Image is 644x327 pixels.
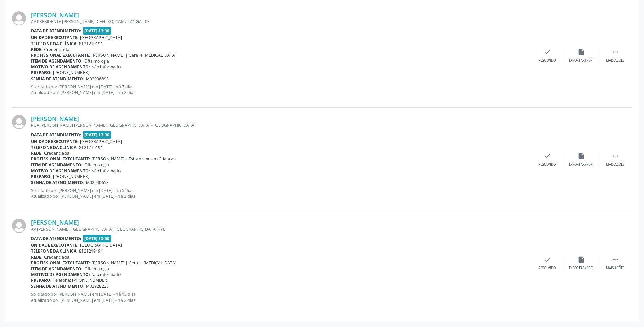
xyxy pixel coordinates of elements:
[31,272,90,277] b: Motivo de agendamento:
[80,139,122,144] span: [GEOGRAPHIC_DATA]
[92,52,177,58] span: [PERSON_NAME] | Geral e [MEDICAL_DATA]
[31,70,52,75] b: Preparo:
[31,64,90,70] b: Motivo de agendamento:
[577,152,585,160] i: insert_drive_file
[31,132,81,138] b: Data de atendimento:
[31,35,79,40] b: Unidade executante:
[31,242,79,248] b: Unidade executante:
[91,272,121,277] span: Não informado
[84,58,109,64] span: Oftalmologia
[31,150,43,156] b: Rede:
[12,11,26,25] img: img
[544,256,551,263] i: check
[84,266,109,272] span: Oftalmologia
[86,179,109,185] span: M02940653
[80,35,122,40] span: [GEOGRAPHIC_DATA]
[31,283,85,289] b: Senha de atendimento:
[31,52,90,58] b: Profissional executante:
[31,76,85,82] b: Senha de atendimento:
[31,266,83,272] b: Item de agendamento:
[12,115,26,129] img: img
[44,254,69,260] span: Credenciada
[91,168,121,174] span: Não informado
[606,58,624,63] div: Mais ações
[606,266,624,271] div: Mais ações
[569,58,593,63] div: Exportar (PDF)
[53,277,108,283] span: Telefone: [PHONE_NUMBER]
[569,162,593,167] div: Exportar (PDF)
[31,168,90,174] b: Motivo de agendamento:
[611,152,619,160] i: 
[31,122,530,128] div: RUA [PERSON_NAME] [PERSON_NAME], [GEOGRAPHIC_DATA] - [GEOGRAPHIC_DATA]
[544,48,551,56] i: check
[577,48,585,56] i: insert_drive_file
[31,11,79,19] a: [PERSON_NAME]
[569,266,593,271] div: Exportar (PDF)
[31,179,85,185] b: Senha de atendimento:
[31,47,43,52] b: Rede:
[83,235,111,242] span: [DATE] 13:50
[84,162,109,168] span: Oftalmologia
[80,242,122,248] span: [GEOGRAPHIC_DATA]
[12,219,26,233] img: img
[544,152,551,160] i: check
[31,28,81,34] b: Data de atendimento:
[44,150,69,156] span: Credenciada
[31,115,79,122] a: [PERSON_NAME]
[577,256,585,263] i: insert_drive_file
[31,219,79,226] a: [PERSON_NAME]
[538,266,556,271] div: Resolvido
[31,58,83,64] b: Item de agendamento:
[31,260,90,266] b: Profissional executante:
[31,144,78,150] b: Telefone da clínica:
[53,70,89,75] span: [PHONE_NUMBER]
[31,291,530,303] p: Solicitado por [PERSON_NAME] em [DATE] - há 13 dias Atualizado por [PERSON_NAME] em [DATE] - há 2...
[31,19,530,24] div: AV PRESIDENTE [PERSON_NAME], CENTRO, CAMUTANGA - PE
[31,139,79,144] b: Unidade executante:
[92,156,176,162] span: [PERSON_NAME] e Estrabismo em Crianças
[31,84,530,96] p: Solicitado por [PERSON_NAME] em [DATE] - há 7 dias Atualizado por [PERSON_NAME] em [DATE] - há 2 ...
[79,41,103,47] span: 8121219191
[79,144,103,150] span: 8121219191
[31,174,52,179] b: Preparo:
[538,58,556,63] div: Resolvido
[31,277,52,283] b: Preparo:
[31,156,90,162] b: Profissional executante:
[44,47,69,52] span: Credenciada
[79,248,103,254] span: 8121219191
[31,248,78,254] b: Telefone da clínica:
[91,64,121,70] span: Não informado
[83,27,111,35] span: [DATE] 13:30
[31,226,530,232] div: AV [PERSON_NAME], [GEOGRAPHIC_DATA], [GEOGRAPHIC_DATA] - PE
[31,162,83,168] b: Item de agendamento:
[31,41,78,47] b: Telefone da clínica:
[31,236,81,241] b: Data de atendimento:
[538,162,556,167] div: Resolvido
[86,283,109,289] span: M02928228
[606,162,624,167] div: Mais ações
[83,131,111,139] span: [DATE] 13:30
[31,188,530,199] p: Solicitado por [PERSON_NAME] em [DATE] - há 5 dias Atualizado por [PERSON_NAME] em [DATE] - há 2 ...
[611,48,619,56] i: 
[92,260,177,266] span: [PERSON_NAME] | Geral e [MEDICAL_DATA]
[31,254,43,260] b: Rede:
[611,256,619,263] i: 
[53,174,89,179] span: [PHONE_NUMBER]
[86,76,109,82] span: M02936893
